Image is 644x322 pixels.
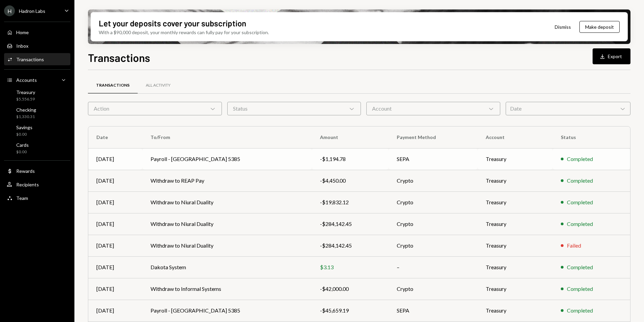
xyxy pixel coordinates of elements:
td: Treasury [478,278,553,300]
td: Treasury [478,300,553,321]
td: SEPA [389,300,477,321]
div: $0.00 [16,132,32,137]
div: -$42,000.00 [320,285,381,293]
div: $0.00 [16,149,29,155]
div: -$4,450.00 [320,177,381,185]
a: Transactions [88,77,138,94]
div: [DATE] [96,263,134,271]
td: Crypto [389,278,477,300]
td: Treasury [478,235,553,256]
a: Accounts [4,74,70,86]
div: Completed [567,285,593,293]
td: Withdraw to Informal Systems [142,278,312,300]
a: Rewards [4,165,70,177]
td: Crypto [389,235,477,256]
td: Payroll - [GEOGRAPHIC_DATA] 5385 [142,300,312,321]
div: Status [227,102,361,115]
td: Treasury [478,170,553,191]
div: Home [16,29,29,35]
th: Account [478,127,553,148]
div: Treasury [16,89,35,95]
div: Inbox [16,43,28,49]
a: Transactions [4,53,70,65]
div: Account [366,102,500,115]
div: Action [88,102,222,115]
div: $1,330.31 [16,114,36,120]
th: Status [553,127,630,148]
td: Treasury [478,191,553,213]
a: Savings$0.00 [4,122,70,139]
td: Withdraw to Niural Duality [142,235,312,256]
th: Payment Method [389,127,477,148]
div: [DATE] [96,306,134,315]
td: SEPA [389,148,477,170]
td: Crypto [389,213,477,235]
div: [DATE] [96,220,134,228]
td: Dakota System [142,256,312,278]
div: Completed [567,263,593,271]
td: Treasury [478,213,553,235]
button: Make deposit [579,21,620,33]
div: Team [16,195,28,201]
div: [DATE] [96,155,134,163]
div: Completed [567,306,593,315]
div: Accounts [16,77,37,83]
td: Treasury [478,256,553,278]
div: Completed [567,220,593,228]
a: All Activity [138,77,179,94]
a: Inbox [4,40,70,52]
div: H [4,5,15,16]
div: Recipients [16,182,39,187]
div: Hadron Labs [19,8,45,14]
div: -$284,142.45 [320,241,381,250]
div: [DATE] [96,177,134,185]
a: Recipients [4,178,70,190]
button: Dismiss [546,19,579,35]
a: Checking$1,330.31 [4,105,70,121]
th: To/From [142,127,312,148]
td: Crypto [389,170,477,191]
td: Payroll - [GEOGRAPHIC_DATA] 5385 [142,148,312,170]
a: Cards$0.00 [4,140,70,156]
div: Rewards [16,168,35,174]
div: Transactions [96,83,130,88]
div: Completed [567,177,593,185]
div: Failed [567,241,581,250]
div: -$45,659.19 [320,306,381,315]
a: Treasury$5,556.59 [4,87,70,103]
a: Team [4,192,70,204]
h1: Transactions [88,51,150,64]
div: [DATE] [96,241,134,250]
div: $3.13 [320,263,381,271]
th: Amount [312,127,389,148]
div: Cards [16,142,29,148]
div: $5,556.59 [16,96,35,102]
a: Home [4,26,70,38]
td: Withdraw to Niural Duality [142,191,312,213]
td: – [389,256,477,278]
td: Crypto [389,191,477,213]
div: Completed [567,198,593,206]
div: Date [506,102,630,115]
div: -$1,194.78 [320,155,381,163]
td: Withdraw to REAP Pay [142,170,312,191]
th: Date [88,127,142,148]
td: Treasury [478,148,553,170]
div: Transactions [16,56,44,62]
button: Export [593,48,630,64]
div: Checking [16,107,36,113]
div: [DATE] [96,198,134,206]
div: Savings [16,124,32,130]
div: All Activity [146,83,170,88]
div: [DATE] [96,285,134,293]
div: Completed [567,155,593,163]
div: With a $90,000 deposit, your monthly rewards can fully pay for your subscription. [99,29,269,36]
div: -$284,142.45 [320,220,381,228]
div: Let your deposits cover your subscription [99,18,246,29]
div: -$19,832.12 [320,198,381,206]
td: Withdraw to Niural Duality [142,213,312,235]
